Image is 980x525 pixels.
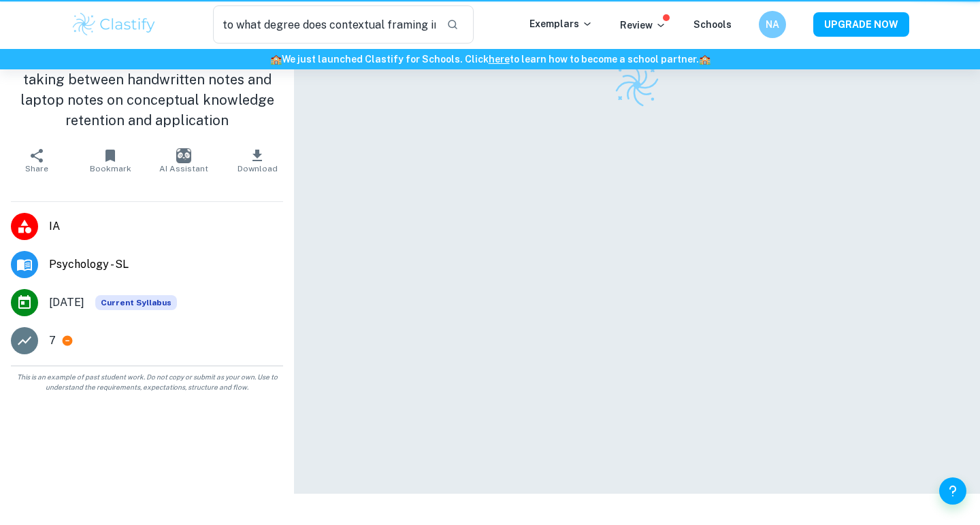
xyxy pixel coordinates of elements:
[49,333,56,349] p: 7
[238,164,278,173] span: Download
[3,52,977,67] h6: We just launched Clastify for Schools. Click to learn how to become a school partner.
[529,16,593,31] p: Exemplars
[95,295,177,310] span: Current Syllabus
[11,49,283,131] h1: Investigating the effect medium of note-taking between handwritten notes and laptop notes on conc...
[147,141,220,180] button: AI Assistant
[620,18,666,33] p: Review
[813,12,909,37] button: UPGRADE NOW
[95,295,177,310] div: This exemplar is based on the current syllabus. Feel free to refer to it for inspiration/ideas wh...
[49,218,283,235] span: IA
[5,372,289,392] span: This is an example of past student work. Do not copy or submit as your own. Use to understand the...
[220,141,294,180] button: Download
[73,141,147,180] button: Bookmark
[90,164,131,173] span: Bookmark
[213,5,436,44] input: Search for any exemplars...
[759,11,786,38] button: NA
[71,11,157,38] img: Clastify logo
[49,256,283,273] span: Psychology - SL
[270,54,282,65] span: 🏫
[49,294,84,311] span: [DATE]
[765,17,781,32] h6: NA
[939,477,966,505] button: Help and Feedback
[693,19,732,30] a: Schools
[699,54,710,65] span: 🏫
[176,148,191,163] img: AI Assistant
[25,164,48,173] span: Share
[613,61,661,109] img: Clastify logo
[489,54,510,65] a: here
[159,164,208,173] span: AI Assistant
